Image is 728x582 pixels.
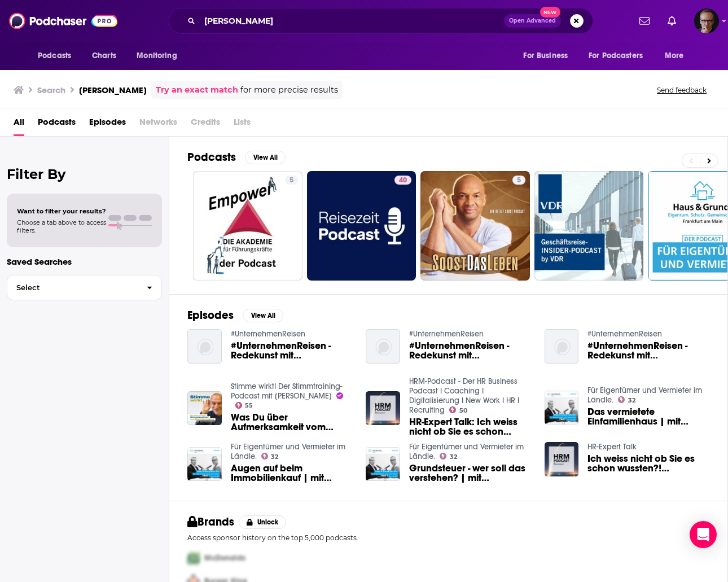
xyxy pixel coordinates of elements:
a: 5 [285,176,298,185]
span: 50 [459,408,467,413]
img: Was Du über Aufmerksamkeit vom Radiomacher lernen - mit Leif Ahrens. Folge 407 [187,391,222,426]
span: 32 [450,454,457,460]
a: Podcasts [38,113,76,136]
input: Search podcasts, credits, & more... [200,12,504,30]
span: Networks [139,113,177,136]
a: Stimme wirkt! Der Stimmtraining-Podcast mit Arno Fischbacher [231,382,343,401]
span: #UnternehmenReisen - Redekunst mit [PERSON_NAME] #43 [409,341,531,360]
button: open menu [581,45,659,67]
span: Das vermietete Einfamilienhaus | mit [PERSON_NAME] | Geschäftsführer Haus&Grund Stuttgart (Modera... [587,407,709,426]
h3: [PERSON_NAME] [79,85,147,95]
span: 32 [628,398,635,403]
a: Try an exact match [156,84,238,97]
a: Charts [85,45,123,67]
a: Was Du über Aufmerksamkeit vom Radiomacher lernen - mit Leif Ahrens. Folge 407 [231,413,353,432]
h2: Episodes [187,308,234,322]
button: open menu [129,45,191,67]
span: More [665,48,684,64]
a: Show notifications dropdown [663,11,681,30]
p: Saved Searches [7,256,162,267]
a: Show notifications dropdown [635,11,654,30]
span: 40 [399,175,407,186]
a: 55 [235,402,253,409]
a: #UnternehmenReisen [587,329,662,339]
span: HR-Expert Talk: Ich weiss nicht ob Sie es schon wussten?! Kommunikation mit nur 400 Wörtern [PERS... [409,417,531,436]
a: 5 [420,171,530,281]
img: #UnternehmenReisen - Redekunst mit Leif Ahrens #43 [366,329,400,364]
img: #UnternehmenReisen - Redekunst mit Leif Ahrens #44 [187,329,222,364]
div: Search podcasts, credits, & more... [169,8,593,34]
span: #UnternehmenReisen - Redekunst mit [PERSON_NAME] #44 [231,341,353,360]
h2: Brands [187,515,234,529]
h2: Filter By [7,166,162,182]
span: Want to filter your results? [17,207,106,215]
span: Monitoring [137,48,177,64]
a: 5 [512,176,525,185]
div: Open Intercom Messenger [690,521,717,548]
button: Select [7,275,162,300]
button: Unlock [239,515,287,529]
a: 5 [193,171,302,281]
a: Grundsteuer - wer soll das verstehen? | mit Ulrich Wecker | Geschäftsführer Haus&Grund Stuttgart ... [366,447,400,482]
span: Logged in as experts2podcasts [694,8,719,33]
span: 32 [271,454,278,460]
img: HR-Expert Talk: Ich weiss nicht ob Sie es schon wussten?! Kommunikation mit nur 400 Wörtern I Gas... [366,391,400,426]
a: #UnternehmenReisen [231,329,305,339]
span: Open Advanced [509,18,556,24]
span: Lists [234,113,251,136]
span: Grundsteuer - wer soll das verstehen? | mit [PERSON_NAME] | Geschäftsführer Haus&Grund Stuttgart ... [409,463,531,483]
button: Send feedback [654,85,710,95]
a: #UnternehmenReisen [409,329,484,339]
span: Charts [92,48,116,64]
a: 32 [261,453,279,460]
button: open menu [30,45,86,67]
span: for more precise results [240,84,338,97]
span: New [540,7,560,17]
span: Choose a tab above to access filters. [17,218,106,234]
a: All [14,113,24,136]
img: Augen auf beim Immobilienkauf | mit Ulrich Wecker | Geschäftsführer Haus&Grund Stuttgart (Moderat... [187,447,222,482]
button: open menu [657,45,698,67]
span: For Podcasters [589,48,643,64]
a: Für Eigentümer und Vermieter im Ländle. [231,442,345,461]
a: #UnternehmenReisen - Redekunst mit Leif Ahrens #45 [587,341,709,360]
img: Podchaser - Follow, Share and Rate Podcasts [9,10,117,32]
a: Ich weiss nicht ob Sie es schon wussten?! Kommunikation mit nur 400 Wörtern I Gast: Leif Ahrens [587,454,709,473]
a: #UnternehmenReisen - Redekunst mit Leif Ahrens #43 [409,341,531,360]
img: #UnternehmenReisen - Redekunst mit Leif Ahrens #45 [545,329,579,364]
p: Access sponsor history on the top 5,000 podcasts. [187,533,709,542]
span: 5 [517,175,521,186]
img: User Profile [694,8,719,33]
span: Was Du über Aufmerksamkeit vom Radiomacher lernen - mit [PERSON_NAME]. Folge 407 [231,413,353,432]
span: #UnternehmenReisen - Redekunst mit [PERSON_NAME] #45 [587,341,709,360]
span: For Business [523,48,568,64]
a: 50 [449,406,467,413]
button: View All [245,151,286,164]
a: EpisodesView All [187,308,283,322]
a: 40 [307,171,416,281]
span: 5 [290,175,293,186]
img: First Pro Logo [183,546,204,570]
img: Ich weiss nicht ob Sie es schon wussten?! Kommunikation mit nur 400 Wörtern I Gast: Leif Ahrens [545,442,579,476]
span: Podcasts [38,48,71,64]
a: Grundsteuer - wer soll das verstehen? | mit Ulrich Wecker | Geschäftsführer Haus&Grund Stuttgart ... [409,463,531,483]
a: 40 [394,176,411,185]
button: Show profile menu [694,8,719,33]
img: Das vermietete Einfamilienhaus | mit Ulrich Wecker | Geschäftsführer Haus&Grund Stuttgart (Modera... [545,391,579,425]
a: Episodes [89,113,126,136]
span: McDonalds [204,553,245,563]
a: #UnternehmenReisen - Redekunst mit Leif Ahrens #44 [231,341,353,360]
button: Open AdvancedNew [504,14,561,28]
a: PodcastsView All [187,150,286,164]
button: View All [243,309,283,322]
